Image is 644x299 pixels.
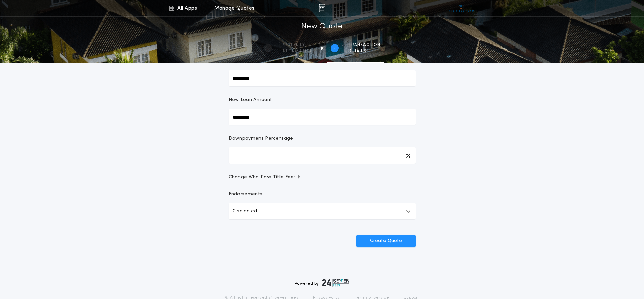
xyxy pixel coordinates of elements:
[229,174,416,181] button: Change Who Pays Title Fees
[229,70,416,86] input: Sale Price
[333,45,336,51] h2: 2
[282,42,313,48] span: Property
[229,135,293,142] p: Downpayment Percentage
[229,109,416,125] input: New Loan Amount
[295,279,350,287] div: Powered by
[233,207,257,215] p: 0 selected
[449,5,474,12] img: vs-icon
[229,147,416,164] input: Downpayment Percentage
[348,42,380,48] span: Transaction
[348,48,380,54] span: details
[229,203,416,219] button: 0 selected
[229,191,416,198] p: Endorsements
[322,279,350,287] img: logo
[229,97,272,103] p: New Loan Amount
[319,4,325,12] img: img
[282,48,313,54] span: information
[356,235,416,247] button: Create Quote
[229,174,302,181] span: Change Who Pays Title Fees
[301,21,342,32] h1: New Quote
